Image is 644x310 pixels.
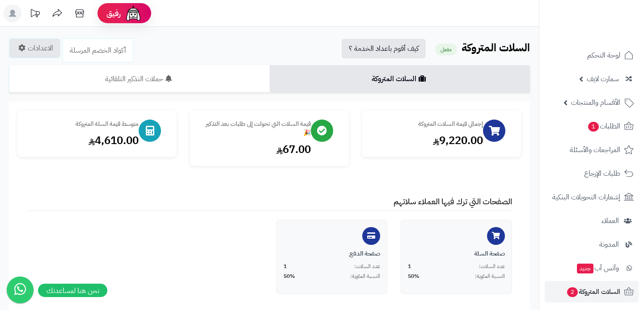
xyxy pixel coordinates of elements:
[27,120,139,128] div: متوسط قيمة السلة المتروكة
[570,144,620,156] span: المراجعات والأسئلة
[545,281,639,302] a: السلات المتروكة2
[350,273,380,280] span: النسبة المئوية:
[602,215,619,227] span: العملاء
[284,249,381,258] div: صفحة الدفع
[27,197,512,211] h4: الصفحات التي ترك فيها العملاء سلاتهم
[545,186,639,208] a: إشعارات التحويلات البنكية
[371,133,483,148] div: 9,220.00
[545,210,639,231] a: العملاء
[567,287,578,297] span: 2
[354,263,380,270] span: عدد السلات:
[588,122,599,132] span: 1
[24,4,46,25] a: تحديثات المنصة
[576,262,619,274] span: وآتس آب
[371,120,483,128] div: إجمالي قيمة السلات المتروكة
[284,263,287,270] span: 1
[435,44,457,55] small: مفعل
[545,139,639,161] a: المراجعات والأسئلة
[545,163,639,184] a: طلبات الإرجاع
[566,285,620,298] span: السلات المتروكة
[408,249,505,258] div: صفحة السلة
[545,116,639,137] a: الطلبات1
[199,142,311,157] div: 67.00
[9,38,60,58] a: الاعدادات
[479,263,505,270] span: عدد السلات:
[106,8,121,19] span: رفيق
[571,96,620,109] span: الأقسام والمنتجات
[552,191,620,203] span: إشعارات التحويلات البنكية
[284,273,295,280] span: 50%
[475,273,505,280] span: النسبة المئوية:
[27,133,139,148] div: 4,610.00
[63,38,133,62] a: أكواد الخصم المرسلة
[577,264,593,273] span: جديد
[462,40,530,56] b: السلات المتروكة
[587,73,619,85] span: سمارت لايف
[545,45,639,66] a: لوحة التحكم
[587,49,620,62] span: لوحة التحكم
[599,238,619,251] span: المدونة
[545,257,639,279] a: وآتس آبجديد
[9,65,270,93] a: حملات التذكير التلقائية
[587,120,620,132] span: الطلبات
[408,263,411,270] span: 1
[545,234,639,255] a: المدونة
[124,4,142,22] img: ai-face.png
[342,39,426,58] a: كيف أقوم باعداد الخدمة ؟
[408,273,419,280] span: 50%
[199,120,311,137] div: قيمة السلات التي تحولت إلى طلبات بعد التذكير 🎉
[270,65,530,93] a: السلات المتروكة
[584,167,620,180] span: طلبات الإرجاع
